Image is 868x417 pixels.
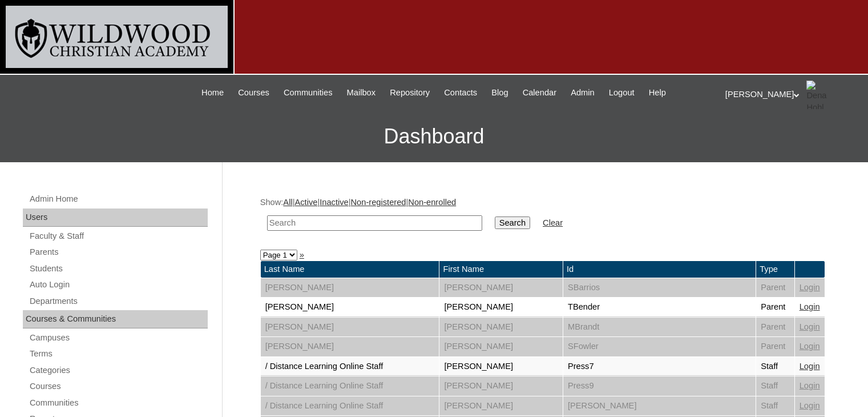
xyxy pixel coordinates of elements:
[232,86,275,99] a: Courses
[756,298,794,317] td: Parent
[756,396,794,416] td: Staff
[438,86,483,99] a: Contacts
[196,86,229,99] a: Home
[284,86,333,99] span: Communities
[29,278,208,292] a: Auto Login
[563,357,756,376] td: Press7
[800,362,820,371] a: Login
[800,322,820,331] a: Login
[643,86,672,99] a: Help
[294,198,317,207] a: Active
[563,278,756,298] td: SBarrios
[800,283,820,292] a: Login
[29,229,208,243] a: Faculty & Staff
[439,376,562,396] td: [PERSON_NAME]
[800,342,820,351] a: Login
[29,379,208,394] a: Courses
[29,192,208,206] a: Admin Home
[806,81,835,109] img: Dena Hohl
[571,86,595,99] span: Admin
[29,294,208,308] a: Departments
[495,216,530,229] input: Search
[29,331,208,345] a: Campuses
[523,86,556,99] span: Calendar
[261,318,439,337] td: [PERSON_NAME]
[563,396,756,416] td: [PERSON_NAME]
[261,278,439,298] td: [PERSON_NAME]
[261,298,439,317] td: [PERSON_NAME]
[261,396,439,416] td: / Distance Learning Online Staff
[543,218,563,227] a: Clear
[261,261,439,278] td: Last Name
[756,357,794,376] td: Staff
[756,278,794,298] td: Parent
[563,376,756,396] td: Press9
[563,261,756,278] td: Id
[23,209,208,227] div: Users
[6,111,862,162] h3: Dashboard
[603,86,640,99] a: Logout
[486,86,514,99] a: Blog
[439,278,562,298] td: [PERSON_NAME]
[267,215,482,231] input: Search
[341,86,382,99] a: Mailbox
[29,396,208,410] a: Communities
[563,337,756,356] td: SFowler
[649,86,666,99] span: Help
[384,86,435,99] a: Repository
[201,86,224,99] span: Home
[390,86,430,99] span: Repository
[29,245,208,259] a: Parents
[800,302,820,311] a: Login
[517,86,562,99] a: Calendar
[238,86,269,99] span: Courses
[800,401,820,410] a: Login
[278,86,338,99] a: Communities
[756,261,794,278] td: Type
[439,337,562,356] td: [PERSON_NAME]
[261,357,439,376] td: / Distance Learning Online Staff
[29,262,208,276] a: Students
[439,318,562,337] td: [PERSON_NAME]
[439,261,562,278] td: First Name
[29,347,208,361] a: Terms
[23,310,208,328] div: Courses & Communities
[439,357,562,376] td: [PERSON_NAME]
[800,381,820,390] a: Login
[6,6,228,68] img: logo-white.png
[563,318,756,337] td: MBrandt
[756,376,794,396] td: Staff
[565,86,600,99] a: Admin
[261,337,439,356] td: [PERSON_NAME]
[756,337,794,356] td: Parent
[408,198,456,207] a: Non-enrolled
[439,298,562,317] td: [PERSON_NAME]
[283,198,292,207] a: All
[261,376,439,396] td: / Distance Learning Online Staff
[725,81,857,109] div: [PERSON_NAME]
[29,363,208,378] a: Categories
[439,396,562,416] td: [PERSON_NAME]
[320,198,349,207] a: Inactive
[444,86,477,99] span: Contacts
[300,250,304,259] a: »
[351,198,406,207] a: Non-registered
[563,298,756,317] td: TBender
[491,86,508,99] span: Blog
[756,318,794,337] td: Parent
[260,197,825,237] div: Show: | | | |
[609,86,635,99] span: Logout
[347,86,376,99] span: Mailbox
